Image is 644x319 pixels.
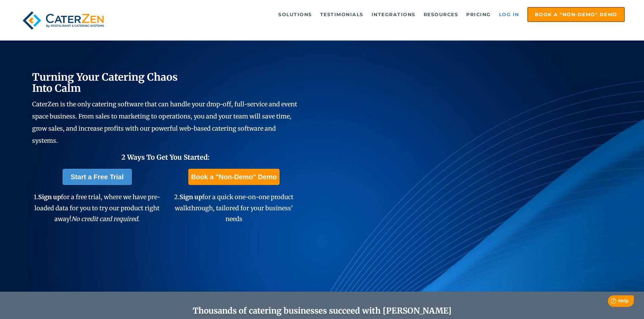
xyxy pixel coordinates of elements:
a: Pricing [463,8,494,21]
span: 2 Ways To Get You Started: [121,153,210,161]
img: caterzen [19,7,107,34]
em: No credit card required. [71,215,140,223]
span: 2. for a quick one-on-one product walkthrough, tailored for your business' needs [174,193,293,223]
a: Book a "Non-Demo" Demo [188,169,279,185]
span: Turning Your Catering Chaos Into Calm [32,71,178,95]
span: Sign up [38,193,61,201]
a: Log in [496,8,523,21]
h2: Thousands of catering businesses succeed with [PERSON_NAME] [65,306,580,316]
a: Book a "Non-Demo" Demo [527,7,625,22]
span: CaterZen is the only catering software that can handle your drop-off, full-service and event spac... [32,100,297,144]
iframe: Help widget launcher [584,293,637,312]
div: Navigation Menu [123,7,625,22]
span: Sign up [180,193,202,201]
a: Testimonials [317,8,367,21]
a: Start a Free Trial [63,169,132,185]
a: Resources [420,8,462,21]
span: 1. for a free trial, where we have pre-loaded data for you to try our product right away! [34,193,160,223]
a: Solutions [275,8,315,21]
a: Integrations [368,8,419,21]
